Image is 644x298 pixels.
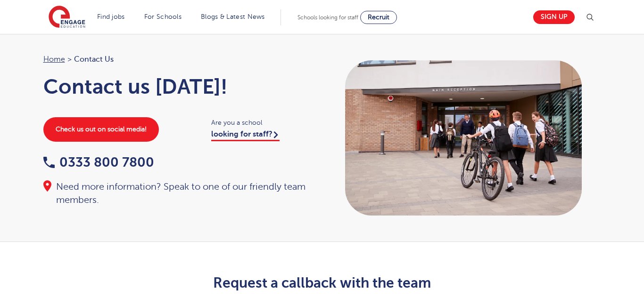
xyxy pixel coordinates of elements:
a: Find jobs [97,13,125,20]
a: Home [43,55,65,64]
a: Sign up [533,10,575,24]
a: 0333 800 7800 [43,155,154,169]
a: For Schools [144,13,182,20]
img: Engage Education [49,6,85,29]
a: Check us out on social media! [43,117,159,142]
div: Need more information? Speak to one of our friendly team members. [43,180,313,207]
span: > [67,55,72,64]
span: Schools looking for staff [297,14,358,21]
h1: Contact us [DATE]! [43,75,313,98]
nav: breadcrumb [43,53,313,65]
h2: Request a callback with the team [91,275,553,291]
span: Are you a school [211,117,313,128]
a: looking for staff? [211,130,280,141]
a: Recruit [360,11,397,24]
a: Blogs & Latest News [201,13,265,20]
span: Contact Us [74,53,114,65]
span: Recruit [368,14,389,21]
